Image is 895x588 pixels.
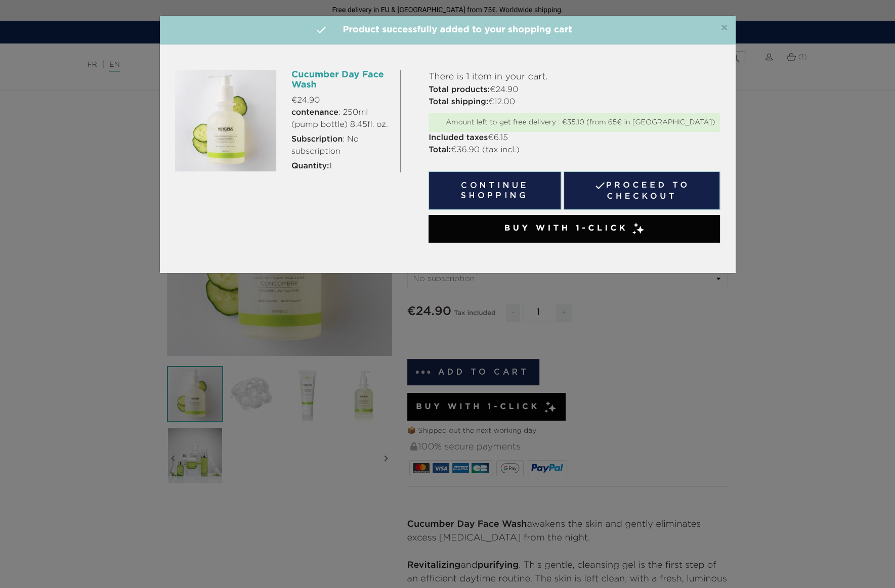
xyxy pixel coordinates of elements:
strong: Included taxes [429,134,488,142]
h4: Product successfully added to your shopping cart [167,23,728,37]
p: 1 [291,160,393,172]
button: Continue shopping [429,171,561,210]
strong: Quantity: [291,162,329,170]
strong: Total products: [429,86,490,94]
strong: Total shipping: [429,98,488,106]
a: Proceed to checkout [564,171,720,210]
strong: Total: [429,146,451,154]
i:  [315,24,327,36]
div: Amount left to get free delivery : €35.10 (from 65€ in [GEOGRAPHIC_DATA]) [434,118,715,127]
p: €24.90 [291,95,393,107]
p: €12.00 [429,96,720,108]
span: × [720,22,728,34]
span: : No subscription [291,133,393,158]
p: There is 1 item in your cart. [429,70,720,84]
strong: Subscription [291,135,343,144]
strong: contenance [291,109,338,117]
p: €24.90 [429,84,720,96]
p: €36.90 (tax incl.) [429,144,720,156]
button: Close [720,22,728,34]
span: : 250ml (pump bottle) 8.45fl. oz. [291,107,393,131]
p: €6.15 [429,132,720,144]
h6: Cucumber Day Face Wash [291,70,393,91]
